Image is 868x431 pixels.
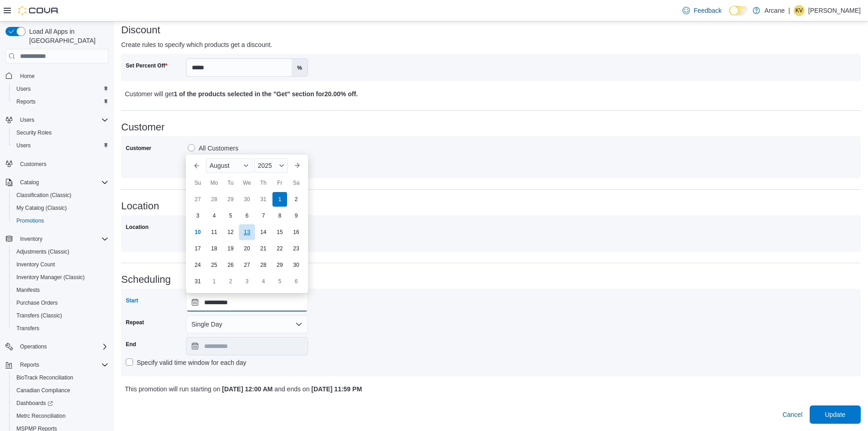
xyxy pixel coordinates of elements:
[272,274,287,289] div: day-5
[16,192,72,199] span: Classification (Classic)
[9,371,112,384] button: BioTrack Reconciliation
[26,27,108,45] span: Load All Apps in [GEOGRAPHIC_DATA]
[13,398,56,409] a: Dashboards
[796,5,803,16] span: KV
[13,410,108,421] span: Metrc Reconciliation
[13,297,62,308] a: Purchase Orders
[289,274,303,289] div: day-6
[125,88,674,99] p: Customer will get
[13,285,108,296] span: Manifests
[186,293,308,312] input: Press the down key to enter a popover containing a calendar. Press the escape key to close the po...
[20,116,34,124] span: Users
[13,203,108,213] span: My Catalog (Classic)
[2,69,112,82] button: Home
[16,234,108,244] span: Inventory
[190,192,205,207] div: day-27
[272,192,287,207] div: day-1
[16,217,44,224] span: Promotions
[16,159,50,170] a: Customers
[207,176,221,190] div: Mo
[2,358,112,371] button: Reports
[289,225,303,239] div: day-16
[9,83,112,95] button: Users
[13,127,108,138] span: Security Roles
[126,223,149,231] label: Location
[13,127,55,138] a: Security Roles
[9,397,112,410] a: Dashboards
[258,162,272,169] span: 2025
[16,85,31,93] span: Users
[13,140,34,151] a: Users
[16,70,108,81] span: Home
[13,310,66,321] a: Transfers (Classic)
[190,176,205,190] div: Su
[13,272,88,283] a: Inventory Manager (Classic)
[223,241,238,256] div: day-19
[210,162,230,169] span: August
[16,359,108,370] span: Reports
[126,341,136,348] label: End
[292,59,308,76] label: %
[788,5,790,16] p: |
[121,274,861,285] h3: Scheduling
[9,245,112,258] button: Adjustments (Classic)
[207,274,221,289] div: day-1
[13,259,108,270] span: Inventory Count
[240,208,254,223] div: day-6
[729,6,748,16] input: Dark Mode
[13,372,108,383] span: BioTrack Reconciliation
[13,215,108,226] span: Promotions
[9,189,112,202] button: Classification (Classic)
[13,385,74,396] a: Canadian Compliance
[16,248,69,255] span: Adjustments (Classic)
[13,285,43,296] a: Manifests
[16,71,38,82] a: Home
[272,258,287,272] div: day-29
[256,274,271,289] div: day-4
[190,191,304,290] div: August, 2025
[9,139,112,152] button: Users
[20,235,42,243] span: Inventory
[693,6,721,15] span: Feedback
[20,361,39,369] span: Reports
[13,246,108,257] span: Adjustments (Classic)
[18,6,59,15] img: Cova
[20,179,39,186] span: Catalog
[223,192,238,207] div: day-29
[16,142,31,149] span: Users
[207,225,221,239] div: day-11
[9,126,112,139] button: Security Roles
[240,192,254,207] div: day-30
[16,286,40,294] span: Manifests
[13,140,108,151] span: Users
[188,143,238,154] label: All Customers
[20,343,47,350] span: Operations
[311,385,362,393] b: [DATE] 11:59 PM
[121,201,861,212] h3: Location
[256,176,271,190] div: Th
[272,225,287,239] div: day-15
[2,176,112,189] button: Catalog
[13,83,34,94] a: Users
[16,177,42,188] button: Catalog
[16,400,53,407] span: Dashboards
[190,225,205,239] div: day-10
[9,322,112,335] button: Transfers
[9,410,112,422] button: Metrc Reconciliation
[16,299,58,306] span: Purchase Orders
[13,398,108,409] span: Dashboards
[190,241,205,256] div: day-17
[16,374,73,381] span: BioTrack Reconciliation
[256,225,271,239] div: day-14
[207,241,221,256] div: day-18
[290,158,304,173] button: Next month
[13,297,108,308] span: Purchase Orders
[13,323,43,334] a: Transfers
[256,258,271,272] div: day-28
[256,192,271,207] div: day-31
[9,271,112,284] button: Inventory Manager (Classic)
[125,384,674,395] p: This promotion will run starting on and ends on
[20,73,35,80] span: Home
[16,114,108,125] span: Users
